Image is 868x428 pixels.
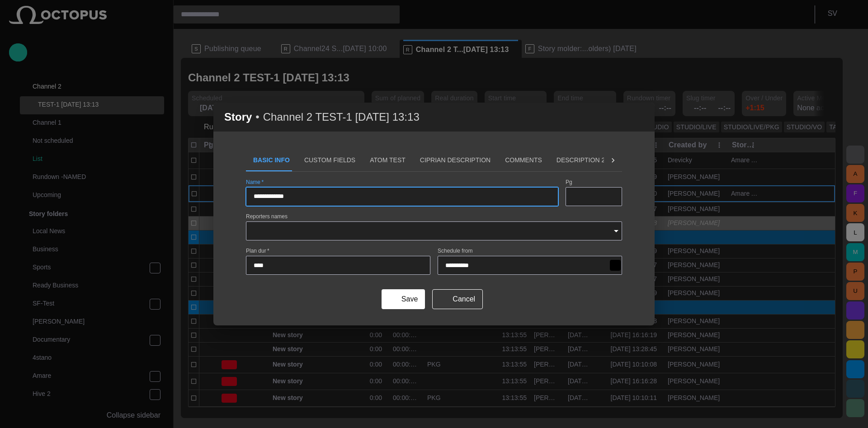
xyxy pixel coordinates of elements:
label: Plan dur [246,247,269,255]
button: Basic Info [246,150,297,171]
label: Schedule from [438,247,472,255]
label: Name [246,178,264,186]
h3: • [255,111,259,123]
button: Save [382,289,425,309]
div: Story [213,103,655,325]
button: Description 2 [549,150,612,171]
label: Reporters names [246,212,288,220]
div: Story [213,103,655,132]
button: Custom Fields [297,150,363,171]
button: Ciprian description [413,150,498,171]
h2: Story [224,111,252,123]
button: Comments [498,150,549,171]
h3: Channel 2 TEST-1 [DATE] 13:13 [263,111,420,123]
button: ATOM Test [363,150,413,171]
button: Open [610,225,623,237]
button: Cancel [432,289,483,309]
label: Pg [566,178,572,186]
